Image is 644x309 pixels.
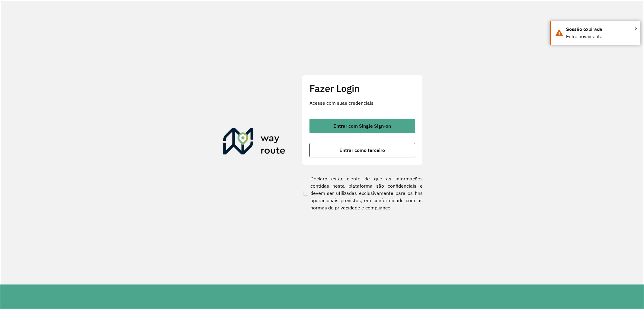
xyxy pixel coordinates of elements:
[309,83,415,94] h2: Fazer Login
[339,148,385,153] span: Entrar como terceiro
[309,119,415,133] button: button
[566,33,636,40] div: Entre novamente
[223,128,285,157] img: Roteirizador AmbevTech
[566,26,636,33] div: Sessão expirada
[635,24,638,33] button: Close
[635,24,638,33] span: ×
[333,123,391,128] span: Entrar com Single Sign-on
[309,143,415,157] button: button
[309,99,415,107] p: Acesse com suas credenciais
[302,175,423,211] label: Declaro estar ciente de que as informações contidas nesta plataforma são confidenciais e devem se...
